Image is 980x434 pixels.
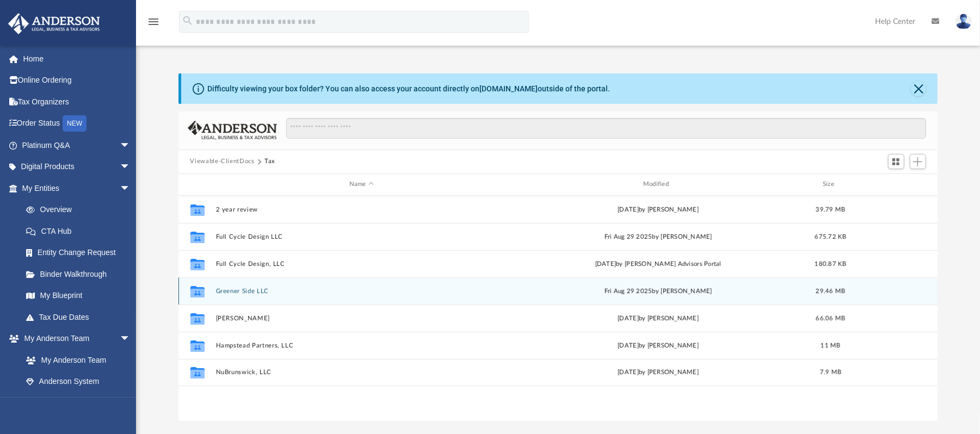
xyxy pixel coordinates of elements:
[857,179,933,189] div: id
[8,113,147,135] a: Order StatusNEW
[120,177,141,200] span: arrow_drop_down
[512,204,804,214] div: [DATE] by [PERSON_NAME]
[888,154,904,169] button: Switch to Grid View
[215,206,507,213] button: 2 year review
[512,313,804,323] div: [DATE] by [PERSON_NAME]
[215,287,507,294] button: Greener Side LLC
[8,48,147,70] a: Home
[264,157,275,166] button: Tax
[147,15,160,28] i: menu
[815,261,846,266] span: 180.87 KB
[120,156,141,178] span: arrow_drop_down
[595,261,616,266] span: [DATE]
[816,288,845,294] span: 29.46 MB
[911,81,926,96] button: Close
[816,315,845,321] span: 66.06 MB
[512,340,804,350] div: [DATE] by [PERSON_NAME]
[15,306,147,328] a: Tax Due Dates
[512,232,804,241] div: Fri Aug 29 2025 by [PERSON_NAME]
[183,179,210,189] div: id
[208,83,611,95] div: Difficulty viewing your box folder? You can also access your account directly on outside of the p...
[816,206,845,212] span: 39.79 MB
[215,260,507,267] button: Full Cycle Design, LLC
[120,328,141,350] span: arrow_drop_down
[956,14,972,29] img: User Pic
[15,199,147,221] a: Overview
[512,259,804,269] div: by [PERSON_NAME] Advisors Portal
[15,371,141,393] a: Anderson System
[480,84,538,93] a: [DOMAIN_NAME]
[215,314,507,321] button: [PERSON_NAME]
[8,134,147,156] a: Platinum Q&Aarrow_drop_down
[815,233,846,239] span: 675.72 KB
[819,369,841,375] span: 7.9 MB
[512,179,804,189] div: Modified
[15,349,136,371] a: My Anderson Team
[215,369,507,376] button: NuBrunswick, LLC
[5,13,103,34] img: Anderson Advisors Platinum Portal
[910,154,926,169] button: Add
[512,368,804,377] div: [DATE] by [PERSON_NAME]
[8,177,147,199] a: My Entitiesarrow_drop_down
[215,233,507,240] button: Full Cycle Design LLC
[15,392,141,414] a: Client Referrals
[8,328,141,350] a: My Anderson Teamarrow_drop_down
[15,242,147,264] a: Entity Change Request
[15,220,147,242] a: CTA Hub
[215,179,507,189] div: Name
[215,342,507,349] button: Hampstead Partners, LLC
[809,179,852,189] div: Size
[15,285,141,307] a: My Blueprint
[8,70,147,91] a: Online Ordering
[821,342,840,348] span: 11 MB
[63,115,87,132] div: NEW
[147,21,160,28] a: menu
[120,134,141,157] span: arrow_drop_down
[8,156,147,178] a: Digital Productsarrow_drop_down
[178,196,938,421] div: grid
[190,157,254,166] button: Viewable-ClientDocs
[512,286,804,296] div: Fri Aug 29 2025 by [PERSON_NAME]
[182,15,194,27] i: search
[286,118,926,139] input: Search files and folders
[15,263,147,285] a: Binder Walkthrough
[8,91,147,113] a: Tax Organizers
